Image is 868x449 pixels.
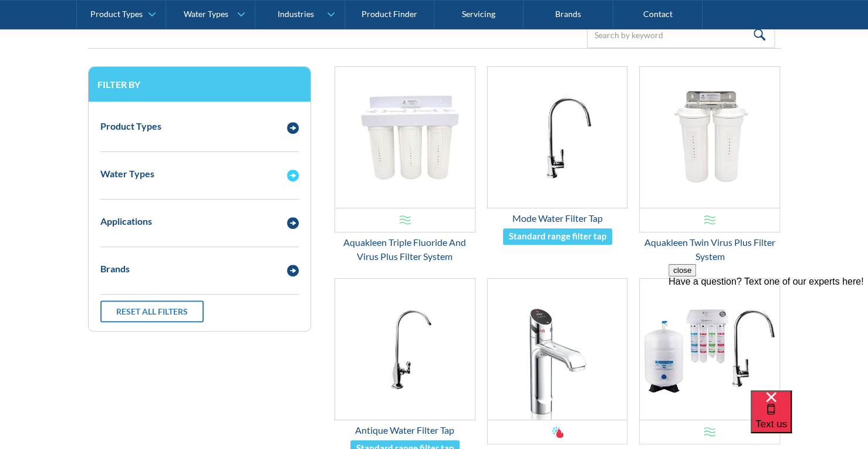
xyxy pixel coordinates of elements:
[640,279,779,420] img: Aquakleen Q Series Reverse Osmosis Water Purification System
[587,22,775,48] input: Search by keyword
[488,279,627,420] img: Zip HydroTap G5 BC20 Touch-Free Wave Boiling and Chilled
[487,211,628,225] div: Mode Water Filter Tap
[100,262,130,276] div: Brands
[335,235,475,264] div: Aquakleen Triple Fluoride And Virus Plus Filter System
[668,264,868,405] iframe: podium webchat widget prompt
[335,66,475,264] a: Aquakleen Triple Fluoride And Virus Plus Filter SystemAquakleen Triple Fluoride And Virus Plus Fi...
[100,167,154,181] div: Water Types
[335,67,475,208] img: Aquakleen Triple Fluoride And Virus Plus Filter System
[100,301,204,322] a: Reset all filters
[751,390,868,449] iframe: podium webchat widget bubble
[100,214,152,228] div: Applications
[487,66,628,245] a: Mode Water Filter TapMode Water Filter TapStandard range filter tap
[100,119,161,133] div: Product Types
[184,9,228,19] div: Water Types
[277,9,313,19] div: Industries
[335,279,475,420] img: Antique Water Filter Tap
[90,9,143,19] div: Product Types
[97,79,302,90] h3: Filter by
[488,67,627,208] img: Mode Water Filter Tap
[335,423,475,437] div: Antique Water Filter Tap
[639,66,780,264] a: Aquakleen Twin Virus Plus Filter SystemAquakleen Twin Virus Plus Filter System
[640,67,779,208] img: Aquakleen Twin Virus Plus Filter System
[509,229,606,243] div: Standard range filter tap
[639,235,780,264] div: Aquakleen Twin Virus Plus Filter System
